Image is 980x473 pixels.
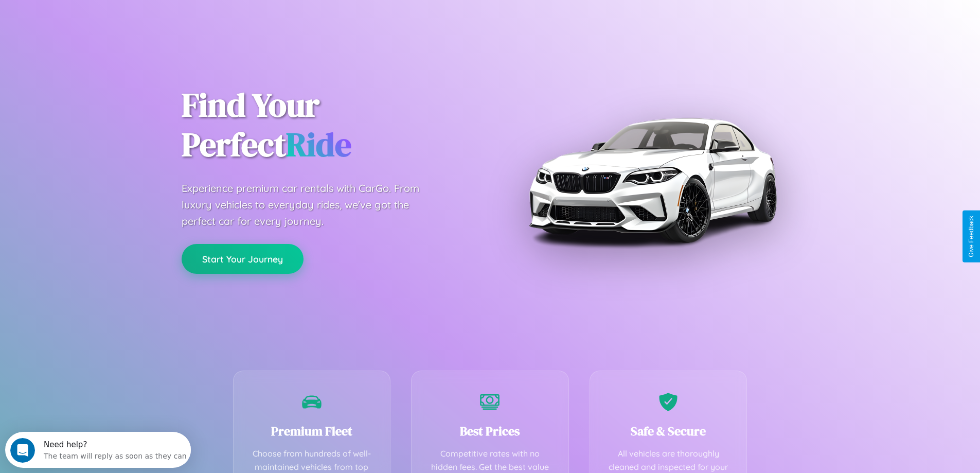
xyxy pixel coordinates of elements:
div: Open Intercom Messenger [4,4,191,32]
h1: Find Your Perfect [182,85,475,165]
h3: Premium Fleet [249,423,375,440]
iframe: Intercom live chat discovery launcher [5,432,191,468]
iframe: Intercom live chat [10,438,35,463]
img: Premium BMW car rental vehicle [524,51,781,309]
span: Ride [286,122,351,167]
h3: Best Prices [427,423,553,440]
button: Start Your Journey [182,244,304,274]
p: Experience premium car rentals with CarGo. From luxury vehicles to everyday rides, we've got the ... [182,180,439,230]
div: The team will reply as soon as they can [39,17,182,28]
h3: Safe & Secure [605,423,732,440]
div: Need help? [39,9,182,17]
div: Give Feedback [968,216,975,257]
